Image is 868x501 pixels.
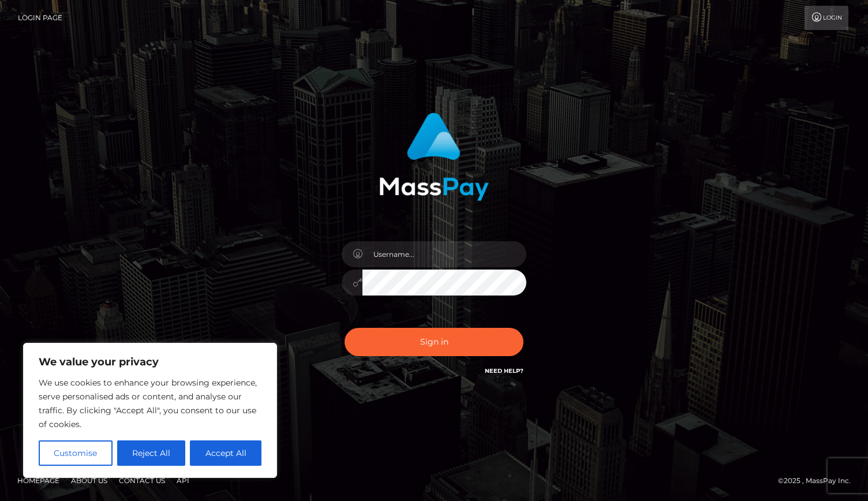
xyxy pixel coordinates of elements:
[362,241,526,267] input: Username...
[172,472,194,489] a: API
[379,113,489,201] img: MassPay Login
[39,440,113,466] button: Customise
[485,367,523,375] a: Need Help?
[66,472,112,489] a: About Us
[39,376,261,431] p: We use cookies to enhance your browsing experience, serve personalised ads or content, and analys...
[805,6,848,30] a: Login
[114,472,170,489] a: Contact Us
[190,440,261,466] button: Accept All
[39,355,261,369] p: We value your privacy
[13,472,64,489] a: Homepage
[117,440,186,466] button: Reject All
[23,343,277,478] div: We value your privacy
[18,6,62,30] a: Login Page
[345,328,523,356] button: Sign in
[778,474,859,487] div: © 2025 , MassPay Inc.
